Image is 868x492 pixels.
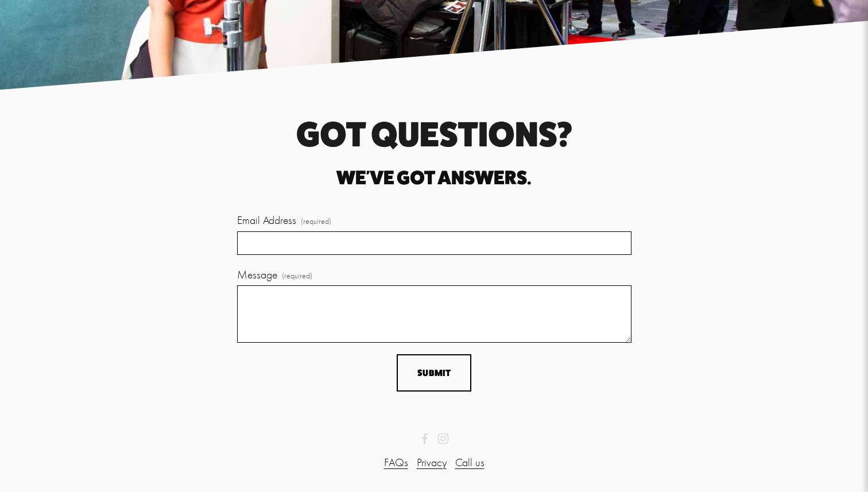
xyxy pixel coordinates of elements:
[437,433,449,444] a: Instagram
[37,118,832,150] h1: got questions?
[419,433,431,444] a: 2 Dudes & A Booth
[384,454,408,471] a: FAQs
[455,454,485,471] a: Call us
[282,270,312,282] span: (required)
[417,454,447,471] a: Privacy
[37,168,832,187] h2: We've got answers.
[237,212,296,228] span: Email Address
[397,354,471,392] button: SubmitSubmit
[417,367,451,378] span: Submit
[301,215,331,227] span: (required)
[237,266,277,283] span: Message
